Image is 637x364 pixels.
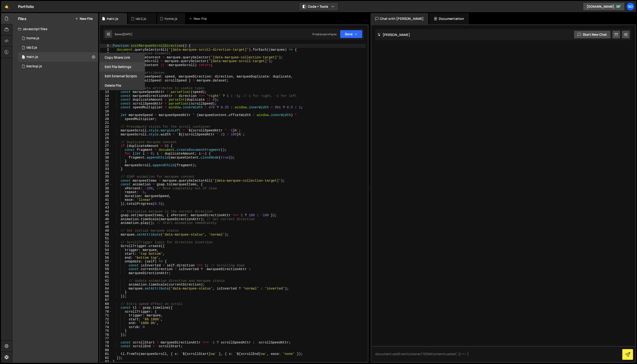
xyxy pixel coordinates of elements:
div: 32 [100,163,112,167]
div: 2 [100,48,112,52]
div: 61 [100,275,112,279]
div: 57 [100,260,112,264]
div: 60 [100,271,112,275]
div: [DATE] [123,32,132,36]
button: Edit External Scripts [99,71,145,81]
div: 17 [100,106,112,110]
div: 16 [100,102,112,106]
button: Save [340,30,363,38]
div: 49 [100,229,112,233]
div: 15 [100,98,112,102]
div: New File [189,16,209,21]
div: so [626,2,635,11]
div: 31 [100,159,112,163]
div: 27 [100,144,112,148]
div: Prod is out of sync [313,32,337,36]
div: 26 [100,140,112,144]
div: 46 [100,217,112,221]
div: 69 [100,306,112,310]
div: 33 [100,167,112,171]
div: 66 [100,294,112,298]
div: 21 [100,121,112,125]
div: 63 [100,283,112,287]
h2: [PERSON_NAME] [378,32,410,37]
div: 70 [100,310,112,314]
div: 65 [100,290,112,294]
div: 71 [100,314,112,318]
span: 1 [22,56,25,59]
div: 83 [100,360,112,364]
div: 42 [100,202,112,206]
div: 75 [100,329,112,333]
div: Javascript files [12,24,98,34]
a: [DOMAIN_NAME] [583,2,625,11]
button: Edit File Settings [99,62,145,71]
div: 67 [100,298,112,302]
div: 50 [100,233,112,237]
button: New File [75,17,93,21]
div: lab2.js [136,16,146,21]
div: 41 [100,198,112,202]
div: lab2.js [26,46,37,50]
div: 25 [100,136,112,140]
div: 56 [100,256,112,260]
div: 58 [100,264,112,268]
div: 39 [100,190,112,194]
div: 19 [100,113,112,117]
div: Saved [115,32,132,36]
div: 74 [100,325,112,329]
a: 🤙 [1,1,12,12]
div: 53 [100,244,112,248]
div: 4258/20334.js [18,34,100,43]
div: 29 [100,152,112,156]
div: 20 [100,117,112,121]
button: Copy share link [99,53,145,62]
div: 4258/25153.js [18,43,100,52]
div: 18 [100,110,112,113]
div: 1 [100,44,112,48]
div: 35 [100,175,112,179]
div: 24 [100,133,112,137]
div: 62 [100,279,112,283]
div: backup.js [26,64,42,68]
div: home.js [165,16,177,21]
div: 76 [100,333,112,337]
div: 13 [100,90,112,94]
div: 82 [100,356,112,360]
div: 72 [100,318,112,322]
div: 80 [100,348,112,352]
div: 48 [100,225,112,229]
div: home.js [26,36,39,40]
div: 78 [100,341,112,345]
div: 36 [100,179,112,183]
div: 54 [100,248,112,252]
div: 68 [100,302,112,306]
div: 79 [100,344,112,348]
div: 44 [100,210,112,214]
button: Start new chat [574,30,611,39]
div: 30 [100,156,112,160]
div: Portfolio [18,4,34,9]
div: 40 [100,194,112,198]
div: 37 [100,183,112,187]
div: 59 [100,267,112,271]
div: 43 [100,206,112,210]
div: 23 [100,129,112,133]
div: 4258/40682.js [18,62,100,71]
div: 77 [100,337,112,341]
div: 38 [100,187,112,191]
div: 22 [100,125,112,129]
div: Chat with [PERSON_NAME] [371,13,428,24]
div: 47 [100,221,112,225]
div: 52 [100,240,112,244]
div: 45 [100,213,112,217]
div: 55 [100,252,112,256]
div: 4258/13194.js [18,52,100,62]
button: Delete File [99,81,145,90]
div: 81 [100,352,112,356]
h2: Files [18,16,26,21]
div: 34 [100,171,112,175]
div: 28 [100,148,112,152]
div: main.js [107,16,118,21]
button: Code + Tools [299,2,338,11]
